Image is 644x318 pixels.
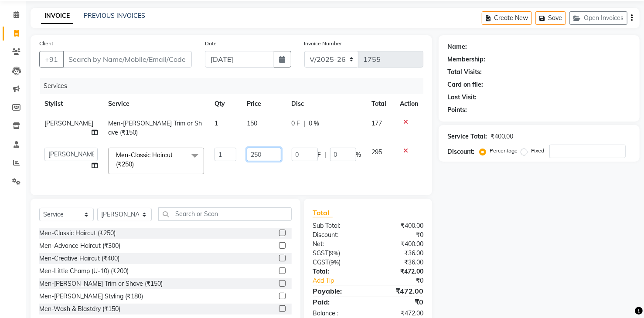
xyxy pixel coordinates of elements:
span: Men-[PERSON_NAME] Trim or Shave (₹150) [108,119,202,136]
div: Balance : [306,309,368,318]
div: ₹472.00 [368,267,430,276]
span: 0 F [292,119,300,128]
span: F [318,150,321,159]
th: Service [103,94,209,114]
div: ( ) [306,258,368,267]
span: 1 [215,119,218,127]
th: Price [242,94,286,114]
label: Percentage [490,147,518,155]
div: ₹36.00 [368,258,430,267]
span: 295 [372,148,382,156]
div: Men-Advance Haircut (₹300) [39,241,120,250]
div: ₹36.00 [368,249,430,258]
div: Sub Total: [306,221,368,230]
div: ₹0 [378,276,430,285]
span: % [356,150,361,159]
a: Add Tip [306,276,378,285]
span: 9% [331,259,339,266]
th: Stylist [39,94,103,114]
div: Men-Little Champ (U-10) (₹200) [39,267,129,276]
span: 177 [372,119,382,127]
button: Create New [482,11,532,25]
th: Qty [209,94,242,114]
div: Men-Creative Haircut (₹400) [39,254,119,263]
span: | [325,150,327,159]
div: Discount: [447,147,474,156]
th: Total [367,94,395,114]
input: Search or Scan [158,207,292,221]
div: Paid: [306,297,368,307]
button: +91 [39,51,64,68]
div: Membership: [447,55,485,64]
div: Payable: [306,286,368,296]
div: ₹472.00 [368,309,430,318]
div: Total Visits: [447,68,482,77]
span: Men-Classic Haircut (₹250) [116,151,173,168]
label: Fixed [531,147,544,155]
span: CGST [313,258,329,266]
span: 9% [330,250,338,257]
label: Date [205,40,217,47]
label: Invoice Number [304,40,342,47]
div: Men-Classic Haircut (₹250) [39,229,116,238]
span: | [304,119,306,128]
span: 0 % [309,119,320,128]
div: Points: [447,105,467,115]
div: Service Total: [447,132,487,141]
span: SGST [313,249,328,257]
div: ₹472.00 [368,286,430,296]
div: Name: [447,42,467,51]
div: Services [40,78,430,94]
a: PREVIOUS INVOICES [84,12,145,20]
div: Men-[PERSON_NAME] Styling (₹180) [39,292,143,301]
button: Save [535,11,566,25]
div: Discount: [306,230,368,240]
th: Disc [286,94,367,114]
div: Men-Wash & Blastdry (₹150) [39,304,120,314]
div: ₹0 [368,230,430,240]
div: Total: [306,267,368,276]
div: ( ) [306,249,368,258]
span: 150 [247,119,257,127]
a: INVOICE [41,8,73,24]
span: [PERSON_NAME] [44,119,93,127]
div: ₹400.00 [491,132,513,141]
div: ₹400.00 [368,221,430,230]
a: x [134,160,138,168]
button: Open Invoices [569,11,627,25]
div: Last Visit: [447,93,477,102]
div: Men-[PERSON_NAME] Trim or Shave (₹150) [39,279,163,288]
th: Action [395,94,423,114]
label: Client [39,40,53,47]
span: Total [313,208,333,217]
div: Net: [306,240,368,249]
div: ₹400.00 [368,240,430,249]
div: Card on file: [447,80,483,89]
input: Search by Name/Mobile/Email/Code [63,51,192,68]
div: ₹0 [368,297,430,307]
